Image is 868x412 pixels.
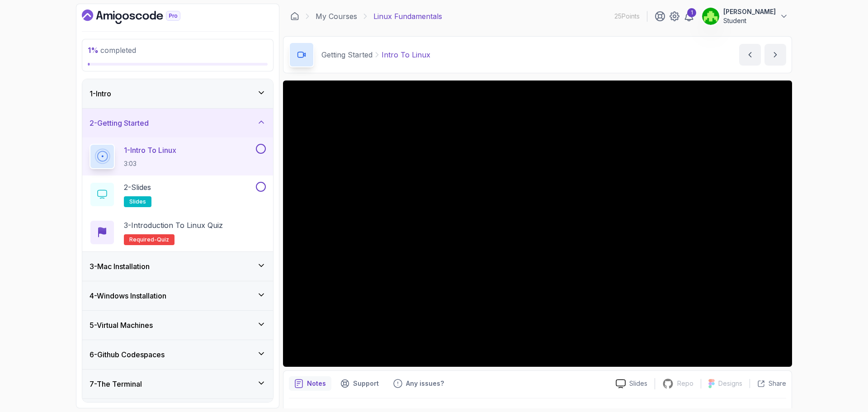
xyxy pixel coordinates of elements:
[614,12,640,21] p: 25 Points
[764,44,786,66] button: next content
[684,11,694,22] a: 1
[290,12,299,21] a: Dashboard
[388,376,449,391] button: Feedback button
[82,369,273,398] button: 7-The Terminal
[289,376,331,391] button: notes button
[750,379,786,388] button: Share
[739,44,761,66] button: previous content
[90,144,266,169] button: 1-Intro To Linux3:03
[82,311,273,340] button: 5-Virtual Machines
[316,11,357,22] a: My Courses
[124,182,151,193] p: 2 - Slides
[129,236,157,243] span: Required-
[124,159,176,168] p: 3:03
[88,46,136,55] span: completed
[90,290,166,301] h3: 4 - Windows Installation
[129,198,146,205] span: slides
[687,8,696,17] div: 1
[82,109,273,137] button: 2-Getting Started
[353,379,379,388] p: Support
[90,320,153,331] h3: 5 - Virtual Machines
[82,340,273,369] button: 6-Github Codespaces
[702,8,719,25] img: user profile image
[90,261,150,272] h3: 3 - Mac Installation
[321,49,373,60] p: Getting Started
[90,182,266,207] button: 2-Slidesslides
[723,7,776,16] p: [PERSON_NAME]
[283,81,792,367] iframe: 3 - Intro to Linux
[406,379,444,388] p: Any issues?
[124,220,223,231] p: 3 - Introduction to Linux Quiz
[88,46,99,55] span: 1 %
[82,281,273,310] button: 4-Windows Installation
[90,349,165,360] h3: 6 - Github Codespaces
[718,379,742,388] p: Designs
[629,379,647,388] p: Slides
[82,252,273,281] button: 3-Mac Installation
[157,236,169,243] span: quiz
[90,379,142,389] h3: 7 - The Terminal
[677,379,693,388] p: Repo
[90,220,266,245] button: 3-Introduction to Linux QuizRequired-quiz
[382,49,430,60] p: Intro To Linux
[723,16,776,25] p: Student
[307,379,326,388] p: Notes
[82,79,273,108] button: 1-Intro
[90,118,149,128] h3: 2 - Getting Started
[609,379,655,388] a: Slides
[90,88,111,99] h3: 1 - Intro
[335,376,384,391] button: Support button
[373,11,442,22] p: Linux Fundamentals
[702,7,788,25] button: user profile image[PERSON_NAME]Student
[769,379,786,388] p: Share
[830,376,859,403] iframe: chat widget
[124,145,176,156] p: 1 - Intro To Linux
[82,9,201,24] a: Dashboard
